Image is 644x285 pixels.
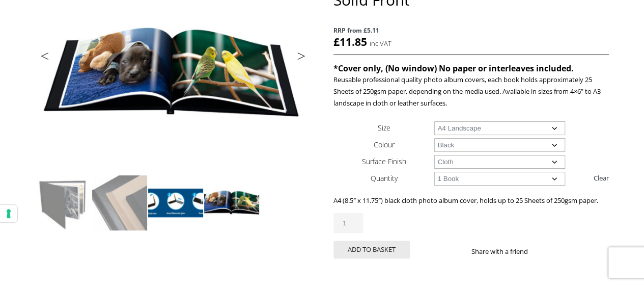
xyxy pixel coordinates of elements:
[540,247,548,255] img: facebook sharing button
[333,241,410,258] button: Add to basket
[552,247,560,255] img: twitter sharing button
[333,74,608,109] p: Reusable professional quality photo album covers, each book holds approximately 25 Sheets of 250g...
[333,24,608,36] span: RRP from £5.11
[92,175,147,230] img: Pinchbook Photo Book Covers* with Solid Front - Image 2
[378,123,390,133] label: Size
[36,175,91,230] img: Pinchbook Photo Book Covers* with Solid Front
[333,35,340,49] span: £
[362,157,406,166] label: Surface Finish
[333,213,363,233] input: Product quantity
[148,175,203,230] img: Pinchbook Photo Book Covers* with Solid Front - Image 3
[371,173,398,183] label: Quantity
[204,175,259,230] img: Pinchbook Photo Book Covers* with Solid Front - Image 4
[564,247,572,255] img: email sharing button
[333,35,367,49] bdi: 11.85
[374,140,395,149] label: Colour
[333,195,608,206] p: A4 (8.5″ x 11.75″) black cloth photo album cover, holds up to 25 Sheets of 250gsm paper.
[594,170,609,186] a: Clear options
[333,63,608,74] h4: *Cover only, (No window) No paper or interleaves included.
[471,246,540,257] p: Share with a friend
